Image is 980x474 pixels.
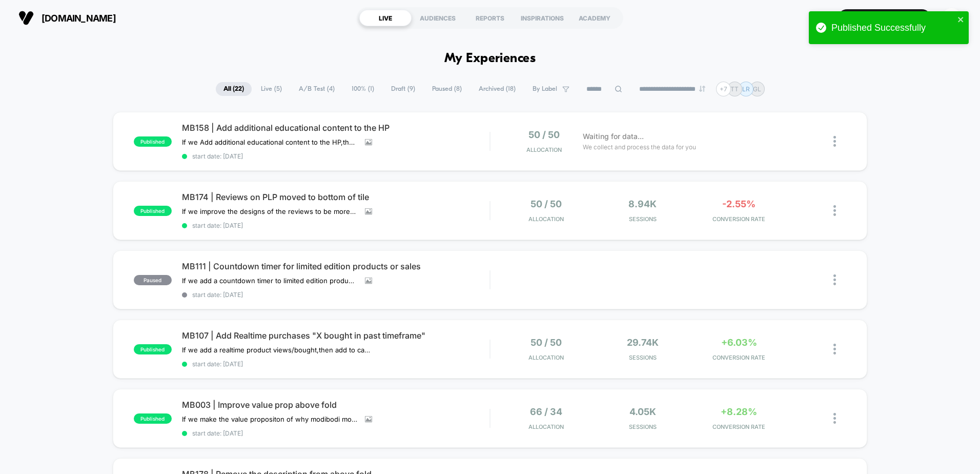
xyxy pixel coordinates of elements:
[182,330,489,341] span: MB107 | Add Realtime purchases "X bought in past timeframe"
[957,15,965,25] button: close
[722,199,756,209] span: -2.55%
[182,415,357,423] span: If we make the value propositon of why modibodi more clear above the fold,then conversions will i...
[693,354,785,361] span: CONVERSION RATE
[942,8,962,28] div: TT
[526,146,562,153] span: Allocation
[528,354,564,361] span: Allocation
[42,13,116,24] span: [DOMAIN_NAME]
[629,406,656,417] span: 4.05k
[134,413,172,424] span: published
[182,152,489,160] span: start date: [DATE]
[383,82,423,96] span: Draft ( 9 )
[182,222,489,229] span: start date: [DATE]
[938,8,965,29] button: TT
[721,337,757,348] span: +6.03%
[182,291,489,299] span: start date: [DATE]
[628,199,657,209] span: 8.94k
[721,406,757,417] span: +8.28%
[344,82,382,96] span: 100% ( 1 )
[253,82,290,96] span: Live ( 5 )
[471,82,523,96] span: Archived ( 18 )
[530,406,562,417] span: 66 / 34
[597,215,688,223] span: Sessions
[753,85,761,93] p: GL
[182,276,357,285] span: If we add a countdown timer to limited edition products or sale items,then Add to Carts will incr...
[528,423,564,430] span: Allocation
[833,274,836,285] img: close
[216,82,252,96] span: All ( 22 )
[530,337,562,348] span: 50 / 50
[359,10,412,26] div: LIVE
[134,344,172,354] span: published
[699,86,705,92] img: end
[444,51,536,66] h1: My Experiences
[182,429,489,437] span: start date: [DATE]
[693,215,785,223] span: CONVERSION RATE
[516,10,568,26] div: INSPIRATIONS
[533,85,557,93] span: By Label
[528,129,560,140] span: 50 / 50
[583,142,696,152] span: We collect and process the data for you
[182,261,489,271] span: MB111 | Countdown timer for limited edition products or sales
[530,199,562,209] span: 50 / 50
[583,131,644,142] span: Waiting for data...
[833,205,836,216] img: close
[528,215,564,223] span: Allocation
[831,23,954,33] div: Published Successfully
[134,206,172,216] span: published
[833,344,836,354] img: close
[182,138,357,146] span: If we Add additional educational content to the HP,then CTR will increase,because visitors are be...
[568,10,621,26] div: ACADEMY
[134,275,172,285] span: paused
[627,337,659,348] span: 29.74k
[15,10,119,26] button: [DOMAIN_NAME]
[18,10,34,26] img: Visually logo
[182,123,489,133] span: MB158 | Add additional educational content to the HP
[742,85,750,93] p: LR
[597,423,688,430] span: Sessions
[182,400,489,410] span: MB003 | Improve value prop above fold
[464,10,516,26] div: REPORTS
[833,413,836,424] img: close
[182,207,357,215] span: If we improve the designs of the reviews to be more visible and credible,then conversions will in...
[182,192,489,202] span: MB174 | Reviews on PLP moved to bottom of tile
[424,82,469,96] span: Paused ( 8 )
[182,346,372,354] span: If we add a realtime product views/bought,then add to carts will increase,because social proof is...
[597,354,688,361] span: Sessions
[833,136,836,147] img: close
[412,10,464,26] div: AUDIENCES
[134,136,172,147] span: published
[291,82,342,96] span: A/B Test ( 4 )
[716,82,731,96] div: + 7
[182,360,489,368] span: start date: [DATE]
[730,85,739,93] p: TT
[693,423,785,430] span: CONVERSION RATE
